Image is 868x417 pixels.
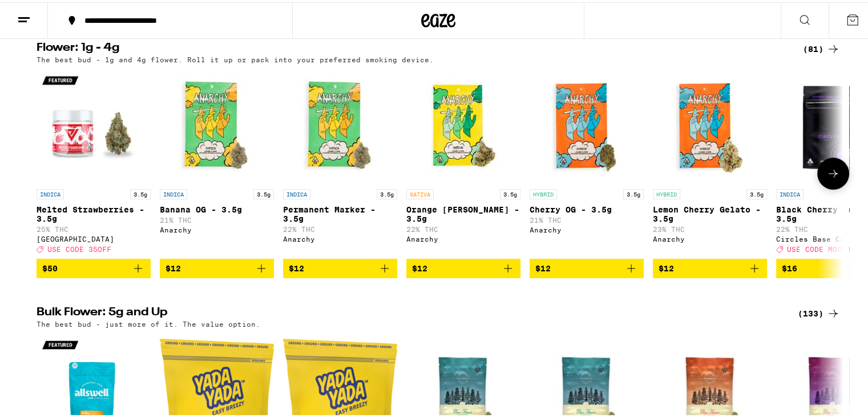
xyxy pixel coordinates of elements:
span: $12 [165,262,181,271]
span: Hi. Need any help? [7,8,82,17]
p: 22% THC [283,223,397,231]
h2: Bulk Flower: 5g and Up [37,304,784,318]
p: 3.5g [746,187,767,197]
p: Lemon Cherry Gelato - 3.5g [653,203,767,221]
p: 3.5g [500,187,520,197]
button: Add to bag [37,256,151,276]
div: Anarchy [406,233,520,240]
img: Anarchy - Orange Runtz - 3.5g [406,67,520,181]
img: Anarchy - Banana OG - 3.5g [160,67,274,181]
span: $12 [535,262,551,271]
div: Anarchy [160,224,274,231]
p: SATIVA [406,187,434,197]
span: $12 [659,262,674,271]
p: The best bud - 1g and 4g flower. Roll it up or pack into your preferred smoking device. [37,54,434,61]
p: INDICA [283,187,310,197]
p: Permanent Marker - 3.5g [283,203,397,221]
p: INDICA [160,187,187,197]
a: Open page for Melted Strawberries - 3.5g from Ember Valley [37,67,151,256]
a: (81) [803,40,840,54]
span: $16 [782,262,797,271]
p: Banana OG - 3.5g [160,203,274,212]
img: Anarchy - Permanent Marker - 3.5g [283,67,397,181]
span: $12 [289,262,304,271]
p: 21% THC [160,214,274,222]
p: Orange [PERSON_NAME] - 3.5g [406,203,520,221]
span: $12 [412,262,427,271]
span: $50 [42,262,58,271]
button: Add to bag [406,256,520,276]
button: Add to bag [160,256,274,276]
p: HYBRID [653,187,680,197]
p: Cherry OG - 3.5g [530,203,644,212]
img: Ember Valley - Melted Strawberries - 3.5g [37,67,151,181]
a: (133) [798,304,840,318]
img: Anarchy - Lemon Cherry Gelato - 3.5g [653,67,767,181]
span: USE CODE 35OFF [47,243,111,251]
div: Anarchy [530,224,644,231]
button: Add to bag [653,256,767,276]
button: Add to bag [283,256,397,276]
p: INDICA [776,187,804,197]
p: HYBRID [530,187,557,197]
img: Anarchy - Cherry OG - 3.5g [530,67,644,181]
p: 3.5g [377,187,397,197]
p: 21% THC [530,214,644,222]
p: 3.5g [253,187,274,197]
span: USE CODE MOON30 [787,243,855,251]
p: 25% THC [37,223,151,231]
a: Open page for Banana OG - 3.5g from Anarchy [160,67,274,256]
p: 3.5g [623,187,644,197]
h2: Flower: 1g - 4g [37,40,784,54]
a: Open page for Permanent Marker - 3.5g from Anarchy [283,67,397,256]
div: [GEOGRAPHIC_DATA] [37,233,151,240]
div: Anarchy [283,233,397,240]
div: Anarchy [653,233,767,240]
a: Open page for Cherry OG - 3.5g from Anarchy [530,67,644,256]
p: INDICA [37,187,64,197]
a: Open page for Orange Runtz - 3.5g from Anarchy [406,67,520,256]
p: 22% THC [406,223,520,231]
a: Open page for Lemon Cherry Gelato - 3.5g from Anarchy [653,67,767,256]
button: Add to bag [530,256,644,276]
p: The best bud - just more of it. The value option. [37,318,260,326]
p: 3.5g [130,187,151,197]
p: Melted Strawberries - 3.5g [37,203,151,221]
p: 23% THC [653,223,767,231]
